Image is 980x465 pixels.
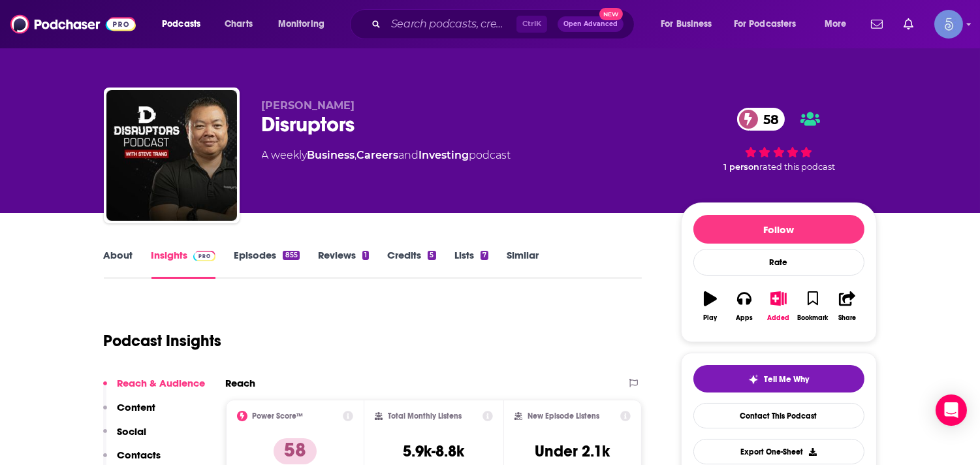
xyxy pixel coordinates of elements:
[748,374,759,385] img: tell me why sparkle
[815,14,863,35] button: open menu
[528,411,599,421] h2: New Episode Listens
[419,149,469,161] a: Investing
[599,8,623,20] span: New
[825,15,847,33] span: More
[118,425,147,438] p: Social
[262,148,511,163] div: A weekly podcast
[764,374,809,385] span: Tell Me Why
[118,377,206,389] p: Reach & Audience
[283,251,299,260] div: 855
[693,365,864,393] button: tell me why sparkleTell Me Why
[234,249,299,279] a: Episodes855
[737,108,785,131] a: 58
[454,249,488,279] a: Lists7
[355,149,357,161] span: ,
[768,314,790,322] div: Added
[104,249,133,279] a: About
[693,283,727,330] button: Play
[403,441,464,461] h3: 5.9k-8.8k
[104,331,222,351] h1: Podcast Insights
[103,401,156,425] button: Content
[797,314,828,322] div: Bookmark
[481,251,488,260] div: 7
[693,249,864,276] div: Rate
[725,14,815,35] button: open menu
[216,14,261,35] a: Charts
[934,10,963,39] img: User Profile
[693,439,864,464] button: Export One-Sheet
[318,249,369,279] a: Reviews1
[535,441,610,461] h3: Under 2.1k
[118,449,161,461] p: Contacts
[516,16,547,33] span: Ctrl K
[103,377,206,401] button: Reach & Audience
[934,10,963,39] span: Logged in as Spiral5-G1
[830,283,864,330] button: Share
[262,99,355,112] span: [PERSON_NAME]
[898,13,919,35] a: Show notifications dropdown
[736,314,753,322] div: Apps
[936,394,967,426] div: Open Intercom Messenger
[151,249,216,279] a: InsightsPodchaser Pro
[507,249,539,279] a: Similar
[278,15,324,33] span: Monitoring
[162,15,200,33] span: Podcasts
[693,403,864,428] a: Contact This Podcast
[386,14,516,35] input: Search podcasts, credits, & more...
[226,377,256,389] h2: Reach
[866,13,888,35] a: Show notifications dropdown
[760,162,836,172] span: rated this podcast
[225,15,253,33] span: Charts
[388,411,462,421] h2: Total Monthly Listens
[838,314,856,322] div: Share
[693,215,864,244] button: Follow
[118,401,156,413] p: Content
[308,149,355,161] a: Business
[269,14,341,35] button: open menu
[103,425,147,449] button: Social
[399,149,419,161] span: and
[750,108,785,131] span: 58
[387,249,435,279] a: Credits5
[727,283,761,330] button: Apps
[10,12,136,37] img: Podchaser - Follow, Share and Rate Podcasts
[106,90,237,221] img: Disruptors
[563,21,618,27] span: Open Advanced
[661,15,712,33] span: For Business
[734,15,797,33] span: For Podcasters
[274,438,317,464] p: 58
[153,14,217,35] button: open menu
[703,314,717,322] div: Play
[724,162,760,172] span: 1 person
[558,16,624,32] button: Open AdvancedNew
[362,251,369,260] div: 1
[193,251,216,261] img: Podchaser Pro
[253,411,304,421] h2: Power Score™
[761,283,795,330] button: Added
[428,251,435,260] div: 5
[796,283,830,330] button: Bookmark
[681,99,877,180] div: 58 1 personrated this podcast
[357,149,399,161] a: Careers
[652,14,729,35] button: open menu
[362,9,647,39] div: Search podcasts, credits, & more...
[934,10,963,39] button: Show profile menu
